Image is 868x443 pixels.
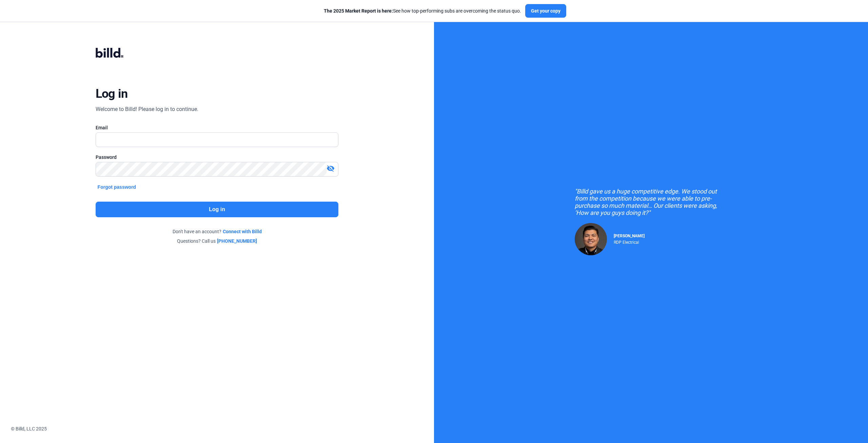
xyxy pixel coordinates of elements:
a: [PHONE_NUMBER] [217,238,257,244]
button: Log in [96,202,339,217]
div: Questions? Call us [96,238,339,244]
span: [PERSON_NAME] [614,234,645,238]
div: Email [96,124,339,131]
div: See how top-performing subs are overcoming the status quo. [324,7,521,14]
div: "Billd gave us a huge competitive edge. We stood out from the competition because we were able to... [575,188,727,216]
button: Forgot password [96,183,138,191]
button: Get your copy [525,4,566,18]
div: Password [96,154,339,161]
img: Raul Pacheco [575,223,607,255]
div: Welcome to Billd! Please log in to continue. [96,105,198,113]
div: Don't have an account? [96,228,339,235]
div: RDP Electrical [614,238,645,245]
a: Connect with Billd [223,228,262,235]
mat-icon: visibility_off [327,164,335,172]
div: Log in [96,86,128,101]
span: The 2025 Market Report is here: [324,8,393,14]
